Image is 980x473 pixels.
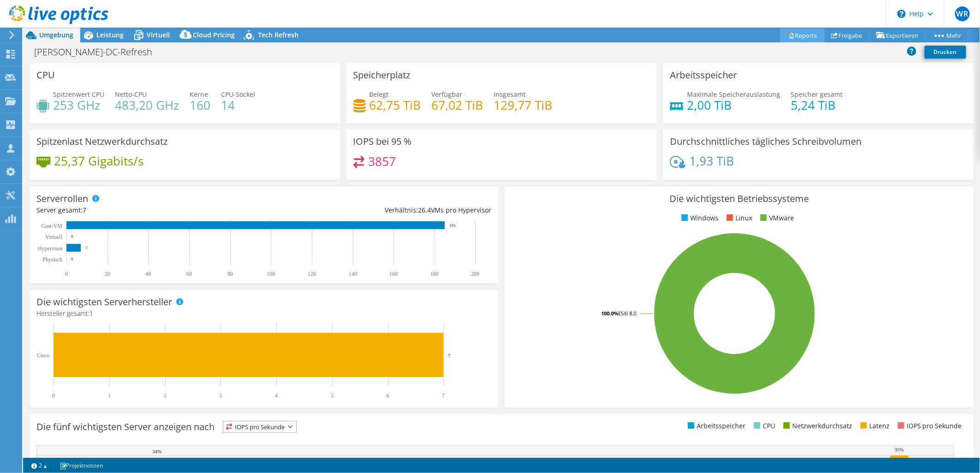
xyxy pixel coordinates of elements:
[30,47,167,57] h1: [PERSON_NAME]-DC-Refresh
[349,271,357,277] text: 140
[96,30,124,39] span: Leistung
[442,392,445,399] text: 7
[219,392,222,399] text: 3
[115,90,147,99] span: Netto-CPU
[448,353,451,358] text: 7
[164,392,167,399] text: 2
[258,30,299,39] span: Tech Refresh
[83,206,86,214] span: 7
[308,271,316,277] text: 120
[267,271,275,277] text: 100
[85,246,88,250] text: 7
[36,70,55,80] h3: CPU
[42,256,62,263] text: Physisch
[36,136,167,147] h3: Spitzenlast Netzwerkdurchsatz
[896,421,962,431] li: IOPS pro Sekunde
[791,100,843,110] h4: 5,24 TiB
[221,100,255,110] h4: 14
[36,194,88,204] h3: Serverrollen
[353,136,412,147] h3: IOPS bei 95 %
[190,100,210,110] h4: 160
[418,206,431,214] span: 26.4
[686,421,746,431] li: Arbeitsspeicher
[264,205,491,215] div: Verhältnis: VMs pro Hypervisor
[926,28,968,42] a: Mehr
[45,234,62,240] text: Virtuell
[781,421,852,431] li: Netzwerkdurchsatz
[370,100,421,110] h4: 62,75 TiB
[221,90,255,99] span: CPU-Sockel
[858,421,890,431] li: Latenz
[36,308,491,319] h4: Hersteller gesamt:
[724,213,752,223] li: Linux
[275,392,278,399] text: 4
[190,90,208,99] span: Kerne
[752,421,775,431] li: CPU
[471,271,479,277] text: 200
[53,90,104,99] span: Spitzenwert CPU
[90,309,93,318] span: 1
[36,205,264,215] div: Server gesamt:
[25,460,54,471] a: 2
[37,352,49,359] text: Cisco
[780,28,825,42] a: Reports
[869,28,926,42] a: Exportieren
[71,234,73,239] text: 0
[432,100,484,110] h4: 67,02 TiB
[39,30,73,39] span: Umgebung
[432,90,463,99] span: Verfügbar
[687,100,780,110] h4: 2,00 TiB
[353,70,411,80] h3: Speicherplatz
[449,223,456,228] text: 185
[368,156,396,166] h4: 3857
[71,257,73,261] text: 0
[115,100,179,110] h4: 483,20 GHz
[152,449,161,454] text: 34%
[601,310,618,317] tspan: 100.0%
[791,90,843,99] span: Speicher gesamt
[389,271,398,277] text: 160
[494,100,553,110] h4: 129,77 TiB
[145,271,151,277] text: 40
[227,271,233,277] text: 80
[670,136,861,147] h3: Durchschnittliches tägliches Schreibvolumen
[758,213,794,223] li: VMware
[52,392,55,399] text: 0
[430,271,439,277] text: 180
[687,90,780,99] span: Maximale Speicherauslastung
[53,460,109,471] a: Projektnotizen
[670,70,737,80] h3: Arbeitsspeicher
[105,271,110,277] text: 20
[679,213,718,223] li: Windows
[38,245,63,252] text: Hypervisor
[925,46,966,59] a: Drucken
[53,100,104,110] h4: 253 GHz
[370,90,389,99] span: Belegt
[494,90,526,99] span: Insgesamt
[331,392,334,399] text: 5
[223,421,296,432] span: IOPS pro Sekunde
[387,392,389,399] text: 6
[689,156,734,166] h4: 1,93 TiB
[824,28,870,42] a: Freigabe
[512,194,967,204] h3: Die wichtigsten Betriebssysteme
[895,447,904,452] text: 35%
[108,392,111,399] text: 1
[186,271,192,277] text: 60
[955,6,970,21] span: WR
[147,30,170,39] span: Virtuell
[42,223,63,229] text: Gast-VM
[65,271,68,277] text: 0
[36,297,172,307] h3: Die wichtigsten Serverhersteller
[897,10,906,18] svg: \n
[193,30,235,39] span: Cloud Pricing
[54,156,143,166] h4: 25,37 Gigabits/s
[618,310,636,317] tspan: ESXi 8.0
